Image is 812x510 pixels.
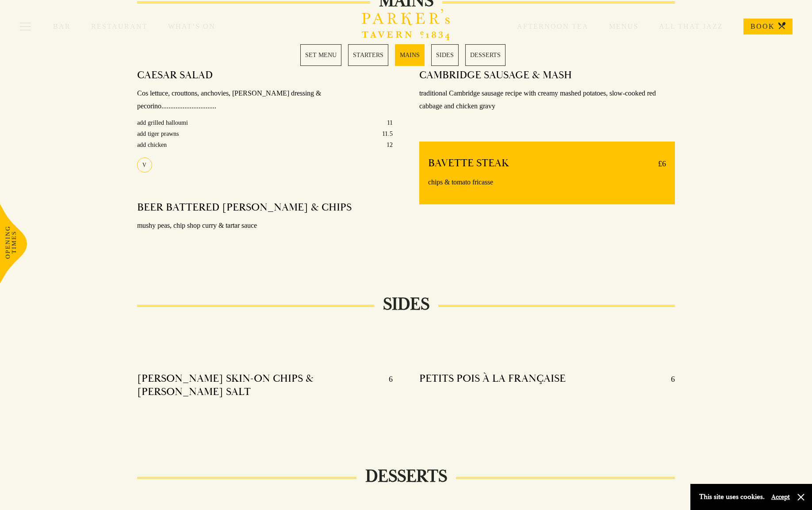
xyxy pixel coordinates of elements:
[465,44,506,66] a: 5 / 5
[419,87,675,113] p: traditional Cambridge sausage recipe with creamy mashed potatoes, slow-cooked red cabbage and chi...
[662,372,675,386] p: 6
[137,139,167,150] p: add chicken
[137,87,393,113] p: Cos lettuce, crouttons, anchovies, [PERSON_NAME] dressing & pecorino...............................
[699,491,765,503] p: This site uses cookies.
[419,372,566,386] h4: PETITS POIS À LA FRANÇAISE
[431,44,459,66] a: 4 / 5
[382,128,393,139] p: 11.5
[771,493,790,501] button: Accept
[137,372,380,399] h4: [PERSON_NAME] SKIN-ON CHIPS & [PERSON_NAME] SALT
[137,117,188,128] p: add grilled halloumi
[137,128,179,139] p: add tiger prawns
[356,466,456,487] h2: DESSERTS
[137,219,393,232] p: mushy peas, chip shop curry & tartar sauce
[137,157,152,173] div: V
[137,201,352,214] h4: BEER BATTERED [PERSON_NAME] & CHIPS
[428,176,666,189] p: chips & tomato fricasse
[300,44,341,66] a: 1 / 5
[374,294,438,315] h2: SIDES
[649,157,666,171] p: £6
[348,44,388,66] a: 2 / 5
[395,44,425,66] a: 3 / 5
[428,157,509,171] h4: BAVETTE STEAK
[387,117,393,128] p: 11
[387,139,393,150] p: 12
[380,372,393,399] p: 6
[797,493,805,502] button: Close and accept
